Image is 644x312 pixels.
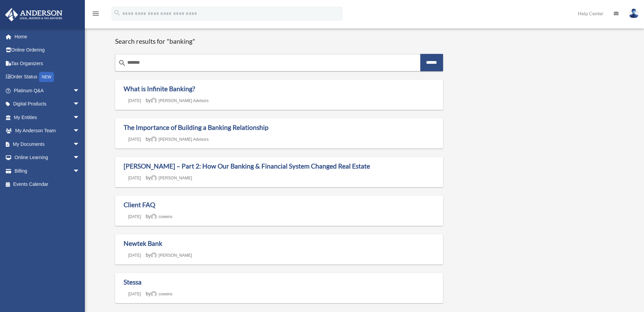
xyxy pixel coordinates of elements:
a: Home [5,30,87,43]
a: Stessa [124,278,142,286]
span: by [146,291,172,296]
a: The Importance of Building a Banking Relationship [124,123,269,131]
span: by [146,252,192,258]
a: [PERSON_NAME] Advisors [151,98,208,103]
i: search [113,9,121,17]
span: by [146,136,208,142]
a: [PERSON_NAME] [151,253,192,258]
h1: Search results for "banking" [115,37,443,46]
a: What is Infinite Banking? [124,85,195,93]
a: menu [92,12,100,18]
a: [DATE] [124,253,146,258]
img: User Pic [629,8,639,18]
a: cowens [151,214,172,219]
i: search [118,59,126,67]
a: Client FAQ [124,201,155,209]
a: Tax Organizers [5,57,90,70]
a: Events Calendar [5,178,90,191]
a: [PERSON_NAME] – Part 2: How Our Banking & Financial System Changed Real Estate [124,162,370,170]
img: Anderson Advisors Platinum Portal [3,8,65,21]
a: Platinum Q&Aarrow_drop_down [5,84,90,97]
a: [DATE] [124,176,146,180]
a: [PERSON_NAME] [151,176,192,180]
div: NEW [39,72,54,82]
i: menu [92,9,100,18]
a: My Anderson Teamarrow_drop_down [5,124,90,138]
span: arrow_drop_down [73,151,87,165]
a: [DATE] [124,214,146,219]
a: My Entitiesarrow_drop_down [5,111,90,124]
a: [DATE] [124,292,146,296]
span: arrow_drop_down [73,84,87,98]
a: Newtek Bank [124,239,162,247]
a: Online Learningarrow_drop_down [5,151,90,164]
span: arrow_drop_down [73,97,87,111]
span: arrow_drop_down [73,164,87,178]
a: cowens [151,292,172,296]
span: arrow_drop_down [73,124,87,138]
span: by [146,214,172,219]
a: Digital Productsarrow_drop_down [5,97,90,111]
a: Billingarrow_drop_down [5,164,90,178]
span: arrow_drop_down [73,137,87,151]
a: Order StatusNEW [5,70,90,84]
a: Online Ordering [5,43,90,57]
a: My Documentsarrow_drop_down [5,137,90,151]
span: arrow_drop_down [73,111,87,124]
span: by [146,175,192,180]
a: [DATE] [124,98,146,103]
a: [PERSON_NAME] Advisors [151,137,208,142]
a: [DATE] [124,137,146,142]
span: by [146,98,208,103]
